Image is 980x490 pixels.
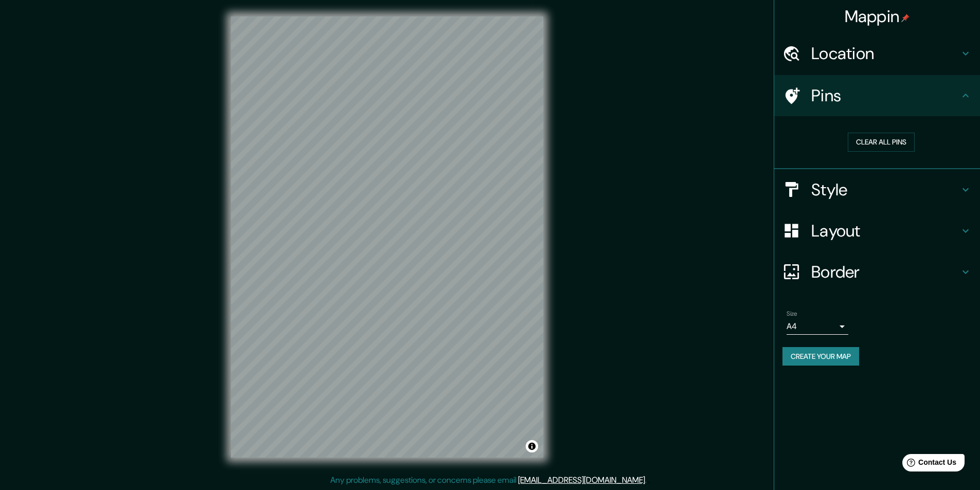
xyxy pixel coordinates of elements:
label: Size [787,309,797,318]
div: Border [774,251,980,293]
p: Any problems, suggestions, or concerns please email . [330,474,647,486]
a: [EMAIL_ADDRESS][DOMAIN_NAME] [518,475,645,485]
div: . [647,474,648,486]
canvas: Map [231,16,543,458]
div: Location [774,33,980,74]
button: Toggle attribution [526,440,538,452]
img: pin-icon.png [901,14,910,22]
button: Create your map [782,347,859,366]
div: Layout [774,210,980,251]
div: Pins [774,75,980,116]
h4: Pins [811,85,959,106]
div: . [648,474,650,486]
div: Style [774,169,980,210]
iframe: Help widget launcher [888,450,969,479]
h4: Layout [811,221,959,241]
h4: Location [811,43,959,64]
h4: Border [811,262,959,282]
h4: Mappin [845,6,910,27]
div: A4 [787,318,848,335]
h4: Style [811,179,959,200]
button: Clear all pins [848,133,915,152]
